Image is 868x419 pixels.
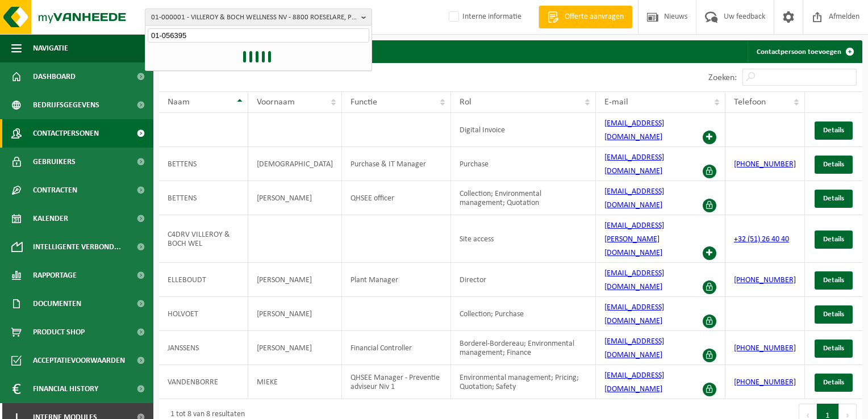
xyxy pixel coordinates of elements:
[33,204,68,233] span: Kalender
[33,261,77,290] span: Rapportage
[145,9,372,26] button: 01-000001 - VILLEROY & BOCH WELLNESS NV - 8800 ROESELARE, POPULIERSTRAAT 1
[823,127,844,134] span: Details
[748,40,861,63] a: Contactpersoon toevoegen
[159,331,248,365] td: JANSSENS
[33,290,81,318] span: Documenten
[446,9,521,26] label: Interne informatie
[815,190,853,208] a: Details
[734,160,796,169] a: [PHONE_NUMBER]
[815,374,853,392] a: Details
[350,98,377,107] span: Functie
[815,231,853,249] a: Details
[604,221,664,257] a: [EMAIL_ADDRESS][PERSON_NAME][DOMAIN_NAME]
[451,215,596,263] td: Site access
[734,378,796,387] a: [PHONE_NUMBER]
[604,187,664,209] a: [EMAIL_ADDRESS][DOMAIN_NAME]
[159,215,248,263] td: C4DRV VILLEROY & BOCH WEL
[342,331,451,365] td: Financial Controller
[604,119,664,141] a: [EMAIL_ADDRESS][DOMAIN_NAME]
[815,121,853,140] a: Details
[708,73,737,82] label: Zoeken:
[248,331,342,365] td: [PERSON_NAME]
[248,365,342,399] td: MIEKE
[159,181,248,215] td: BETTENS
[248,297,342,331] td: [PERSON_NAME]
[604,98,628,107] span: E-mail
[33,318,85,346] span: Product Shop
[148,28,369,43] input: Zoeken naar gekoppelde vestigingen
[451,297,596,331] td: Collection; Purchase
[815,305,853,324] a: Details
[734,98,766,107] span: Telefoon
[33,233,121,261] span: Intelligente verbond...
[451,147,596,181] td: Purchase
[342,181,451,215] td: QHSEE officer
[460,98,471,107] span: Rol
[342,365,451,399] td: QHSEE Manager - Preventie adviseur Niv 1
[342,263,451,297] td: Plant Manager
[248,147,342,181] td: [DEMOGRAPHIC_DATA]
[823,161,844,168] span: Details
[168,98,190,107] span: Naam
[604,371,664,393] a: [EMAIL_ADDRESS][DOMAIN_NAME]
[539,6,632,28] a: Offerte aanvragen
[734,235,789,244] a: +32 (51) 26 40 40
[815,271,853,290] a: Details
[451,113,596,147] td: Digital Invoice
[33,62,76,91] span: Dashboard
[815,340,853,358] a: Details
[33,119,99,148] span: Contactpersonen
[815,156,853,174] a: Details
[342,147,451,181] td: Purchase & IT Manager
[823,195,844,202] span: Details
[562,11,627,23] span: Offerte aanvragen
[604,153,664,175] a: [EMAIL_ADDRESS][DOMAIN_NAME]
[823,311,844,318] span: Details
[159,147,248,181] td: BETTENS
[159,297,248,331] td: HOLVOET
[33,176,77,204] span: Contracten
[823,379,844,386] span: Details
[451,331,596,365] td: Borderel-Bordereau; Environmental management; Finance
[823,236,844,243] span: Details
[604,269,664,291] a: [EMAIL_ADDRESS][DOMAIN_NAME]
[33,346,125,375] span: Acceptatievoorwaarden
[151,9,357,26] span: 01-000001 - VILLEROY & BOCH WELLNESS NV - 8800 ROESELARE, POPULIERSTRAAT 1
[159,365,248,399] td: VANDENBORRE
[451,365,596,399] td: Environmental management; Pricing; Quotation; Safety
[248,181,342,215] td: [PERSON_NAME]
[33,34,68,62] span: Navigatie
[734,276,796,284] a: [PHONE_NUMBER]
[604,337,664,359] a: [EMAIL_ADDRESS][DOMAIN_NAME]
[33,91,99,119] span: Bedrijfsgegevens
[734,344,796,353] a: [PHONE_NUMBER]
[257,98,295,107] span: Voornaam
[33,148,76,176] span: Gebruikers
[159,263,248,297] td: ELLEBOUDT
[248,263,342,297] td: [PERSON_NAME]
[451,263,596,297] td: Director
[33,375,98,403] span: Financial History
[823,276,844,284] span: Details
[604,303,664,325] a: [EMAIL_ADDRESS][DOMAIN_NAME]
[451,181,596,215] td: Collection; Environmental management; Quotation
[823,345,844,352] span: Details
